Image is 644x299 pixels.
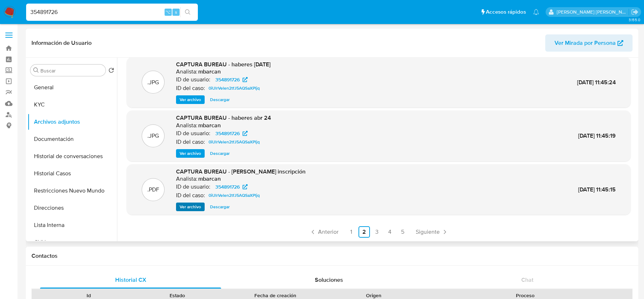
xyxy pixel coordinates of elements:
span: [DATE] 11:45:15 [578,185,616,194]
span: Descargar [210,150,230,157]
span: 354891726 [215,75,240,84]
span: 0iUlrVelen2tfJ5AQSaXPljq [209,84,260,92]
p: .PDF [147,186,159,194]
input: Buscar [40,67,103,74]
p: ID del caso: [176,192,205,199]
div: Id [49,292,128,299]
button: Volver al orden por defecto [108,67,114,75]
button: Ver archivo [176,149,205,158]
button: Lista Interna [28,217,117,234]
span: Accesos rápidos [486,8,526,16]
div: Estado [138,292,216,299]
a: Notificaciones [533,9,539,15]
span: Ver Mirada por Persona [555,34,616,52]
p: ID del caso: [176,85,205,92]
a: 354891726 [211,75,252,84]
span: Siguiente [416,229,440,235]
button: Restricciones Nuevo Mundo [28,182,117,199]
h6: mbarcan [198,122,221,129]
span: ⌥ [165,9,171,15]
div: Proceso [423,292,627,299]
input: Buscar usuario o caso... [26,8,198,17]
a: Ir a la página 2 [358,226,370,238]
h6: mbarcan [198,68,221,75]
a: Ir a la página 1 [346,226,357,238]
span: Soluciones [315,276,343,284]
button: Ver Mirada por Persona [545,34,633,52]
span: Ver archivo [180,96,201,103]
button: Buscar [33,67,39,73]
span: Ver archivo [180,203,201,210]
button: Ver archivo [176,203,205,211]
a: 0iUlrVelen2tfJ5AQSaXPljq [206,84,263,92]
a: Siguiente [413,226,451,238]
a: 0iUlrVelen2tfJ5AQSaXPljq [206,191,263,200]
span: [DATE] 11:45:19 [578,132,616,140]
p: Analista: [176,122,197,129]
p: .JPG [147,132,159,140]
span: Anterior [318,229,338,235]
span: [DATE] 11:45:24 [577,78,616,86]
button: search-icon [180,7,195,17]
a: Anterior [307,226,341,238]
span: Descargar [210,96,230,103]
span: s [175,9,177,15]
button: Direcciones [28,199,117,217]
a: 354891726 [211,129,252,138]
h1: Información de Usuario [31,39,92,47]
a: Ir a la página 3 [371,226,383,238]
span: 354891726 [215,129,240,138]
a: Ir a la página 5 [397,226,409,238]
button: Documentación [28,130,117,148]
div: Origen [335,292,413,299]
p: ID del caso: [176,138,205,146]
h1: Contactos [31,252,633,260]
span: CAPTURA BUREAU - haberes abr 24 [176,114,271,122]
span: CAPTURA BUREAU - haberes [DATE] [176,60,270,68]
p: Analista: [176,68,197,75]
span: Historial CX [115,276,146,284]
button: Archivos adjuntos [28,113,117,130]
button: KYC [28,96,117,113]
button: Ver archivo [176,95,205,104]
button: Historial de conversaciones [28,148,117,165]
a: 0iUlrVelen2tfJ5AQSaXPljq [206,138,263,146]
button: General [28,79,117,96]
button: Historial Casos [28,165,117,182]
a: Salir [631,8,639,16]
h6: mbarcan [198,175,221,182]
nav: Paginación [127,226,631,238]
p: ID de usuario: [176,76,210,83]
a: 354891726 [211,182,252,191]
p: ID de usuario: [176,183,210,190]
span: 0iUlrVelen2tfJ5AQSaXPljq [209,138,260,146]
p: Analista: [176,175,197,182]
p: magali.barcan@mercadolibre.com [557,9,629,15]
button: Descargar [206,149,233,158]
span: Ver archivo [180,150,201,157]
div: Fecha de creación [226,292,325,299]
button: CVU [28,234,117,251]
span: 354891726 [215,182,240,191]
button: Descargar [206,203,233,211]
span: Chat [521,276,533,284]
span: Descargar [210,203,230,210]
a: Ir a la página 4 [384,226,396,238]
span: CAPTURA BUREAU - [PERSON_NAME] inscripción [176,167,306,176]
span: 0iUlrVelen2tfJ5AQSaXPljq [209,191,260,200]
p: ID de usuario: [176,130,210,137]
button: Descargar [206,95,233,104]
p: .JPG [147,79,159,86]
